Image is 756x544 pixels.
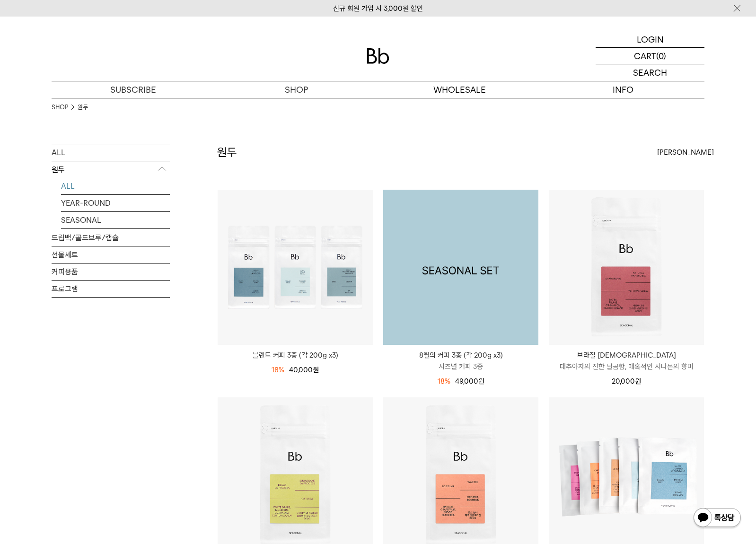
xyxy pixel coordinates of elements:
[218,350,373,361] a: 블렌드 커피 3종 (각 200g x3)
[657,147,714,158] span: [PERSON_NAME]
[635,377,641,386] span: 원
[383,361,538,372] p: 시즈널 커피 3종
[218,190,373,345] img: 블렌드 커피 3종 (각 200g x3)
[217,144,237,160] h2: 원두
[478,377,484,386] span: 원
[549,190,704,345] img: 브라질 사맘바이아
[78,103,88,112] a: 원두
[455,377,484,386] span: 49,000
[383,190,538,345] a: 8월의 커피 3종 (각 200g x3)
[61,212,170,228] a: SEASONAL
[541,81,704,98] p: INFO
[438,376,450,387] div: 18%
[549,350,704,361] p: 브라질 [DEMOGRAPHIC_DATA]
[61,195,170,211] a: YEAR-ROUND
[52,144,170,161] a: ALL
[52,229,170,246] a: 드립백/콜드브루/캡슐
[52,263,170,280] a: 커피용품
[272,364,284,376] div: 18%
[52,246,170,263] a: 선물세트
[52,103,68,112] a: SHOP
[367,48,389,64] img: 로고
[596,31,704,48] a: LOGIN
[289,366,319,374] span: 40,000
[383,190,538,345] img: 1000000743_add2_021.png
[633,64,667,81] p: SEARCH
[333,4,423,13] a: 신규 회원 가입 시 3,000원 할인
[61,178,170,194] a: ALL
[215,81,378,98] a: SHOP
[378,81,541,98] p: WHOLESALE
[313,366,319,374] span: 원
[383,350,538,372] a: 8월의 커피 3종 (각 200g x3) 시즈널 커피 3종
[383,350,538,361] p: 8월의 커피 3종 (각 200g x3)
[637,31,664,47] p: LOGIN
[549,350,704,372] a: 브라질 [DEMOGRAPHIC_DATA] 대추야자의 진한 달콤함, 매혹적인 시나몬의 향미
[52,281,170,297] a: 프로그램
[693,507,742,530] img: 카카오톡 채널 1:1 채팅 버튼
[549,361,704,372] p: 대추야자의 진한 달콤함, 매혹적인 시나몬의 향미
[656,48,666,64] p: (0)
[612,377,641,386] span: 20,000
[634,48,656,64] p: CART
[596,48,704,64] a: CART (0)
[52,161,170,178] p: 원두
[52,81,215,98] a: SUBSCRIBE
